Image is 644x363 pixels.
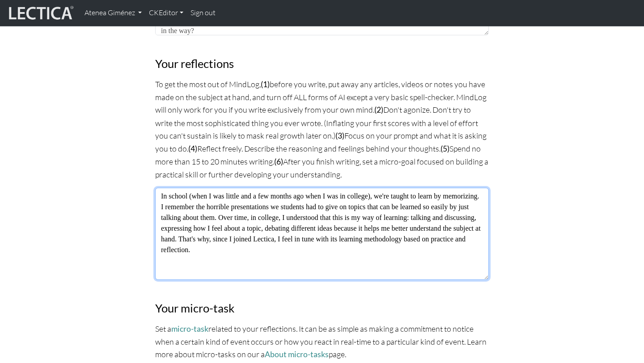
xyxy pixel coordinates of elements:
[274,157,283,166] strong: (6)
[335,131,344,140] strong: (3)
[155,57,489,71] h3: Your reflections
[374,105,383,114] strong: (2)
[441,144,449,153] strong: (5)
[145,4,187,22] a: CKEditor
[187,4,219,22] a: Sign out
[155,301,489,315] h3: Your micro-task
[265,350,329,359] a: About micro-tasks
[7,4,74,21] img: lecticalive
[155,322,489,361] p: Set a related to your reflections. It can be as simple as making a commitment to notice when a ce...
[261,80,270,89] strong: (1)
[155,78,489,181] p: To get the most out of MindLog, before you write, put away any articles, videos or notes you have...
[81,4,145,22] a: Atenea Giménez
[188,144,197,153] strong: (4)
[171,324,208,333] a: micro-task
